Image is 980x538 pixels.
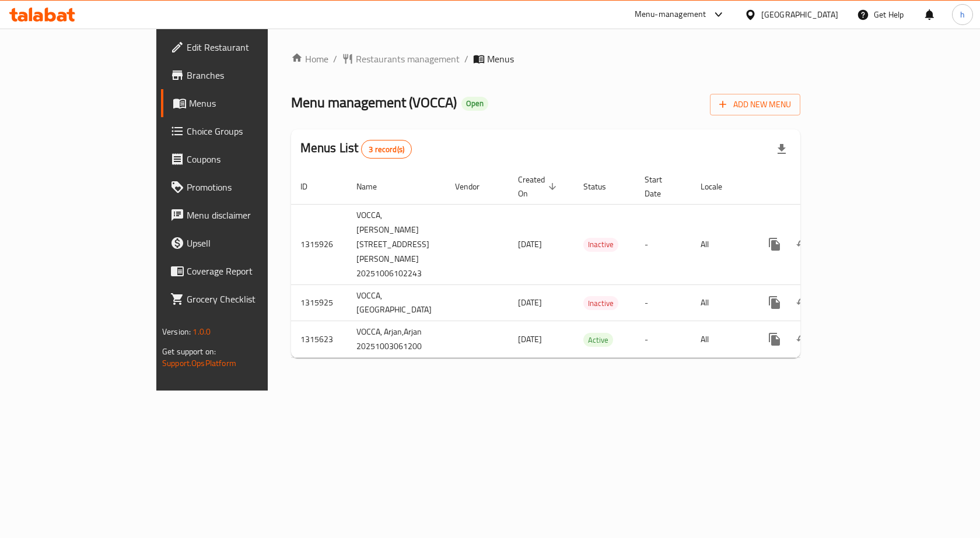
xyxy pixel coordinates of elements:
[583,238,618,252] div: Inactive
[333,52,337,66] li: /
[583,333,613,347] span: Active
[161,117,320,145] a: Choice Groups
[192,324,211,339] span: 1.0.0
[518,173,560,201] span: Created On
[789,325,817,353] button: Change Status
[161,257,320,285] a: Coverage Report
[761,325,789,353] button: more
[189,96,311,110] span: Menus
[300,139,412,159] h2: Menus List
[635,321,691,358] td: -
[187,292,311,306] span: Grocery Checklist
[347,204,446,284] td: VOCCA, [PERSON_NAME][STREET_ADDRESS][PERSON_NAME] 20251006102243
[464,52,468,66] li: /
[161,89,320,117] a: Menus
[342,52,460,66] a: Restaurants management
[635,8,706,22] div: Menu-management
[187,264,311,278] span: Coverage Report
[161,33,320,61] a: Edit Restaurant
[291,169,882,358] table: enhanced table
[162,356,236,371] a: Support.OpsPlatform
[161,201,320,229] a: Menu disclaimer
[518,332,542,347] span: [DATE]
[161,145,320,173] a: Coupons
[691,284,751,321] td: All
[960,8,965,21] span: h
[635,204,691,284] td: -
[362,144,411,155] span: 3 record(s)
[162,344,216,359] span: Get support on:
[789,230,817,258] button: Change Status
[751,169,882,205] th: Actions
[300,180,323,194] span: ID
[356,52,460,66] span: Restaurants management
[518,237,542,252] span: [DATE]
[161,61,320,89] a: Branches
[161,285,320,313] a: Grocery Checklist
[187,40,311,54] span: Edit Restaurant
[761,8,838,21] div: [GEOGRAPHIC_DATA]
[187,236,311,250] span: Upsell
[187,152,311,166] span: Coupons
[187,180,311,194] span: Promotions
[291,89,457,115] span: Menu management ( VOCCA )
[161,229,320,257] a: Upsell
[361,140,412,159] div: Total records count
[761,230,789,258] button: more
[461,97,488,111] div: Open
[768,135,796,163] div: Export file
[187,68,311,82] span: Branches
[356,180,392,194] span: Name
[789,289,817,317] button: Change Status
[347,284,446,321] td: VOCCA, [GEOGRAPHIC_DATA]
[162,324,191,339] span: Version:
[455,180,495,194] span: Vendor
[347,321,446,358] td: VOCCA, Arjan,Arjan 20251003061200
[291,52,800,66] nav: breadcrumb
[691,204,751,284] td: All
[518,295,542,310] span: [DATE]
[461,99,488,108] span: Open
[187,208,311,222] span: Menu disclaimer
[719,97,791,112] span: Add New Menu
[691,321,751,358] td: All
[583,238,618,251] span: Inactive
[487,52,514,66] span: Menus
[187,124,311,138] span: Choice Groups
[701,180,737,194] span: Locale
[761,289,789,317] button: more
[710,94,800,115] button: Add New Menu
[635,284,691,321] td: -
[161,173,320,201] a: Promotions
[583,333,613,347] div: Active
[645,173,677,201] span: Start Date
[583,297,618,310] span: Inactive
[583,180,621,194] span: Status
